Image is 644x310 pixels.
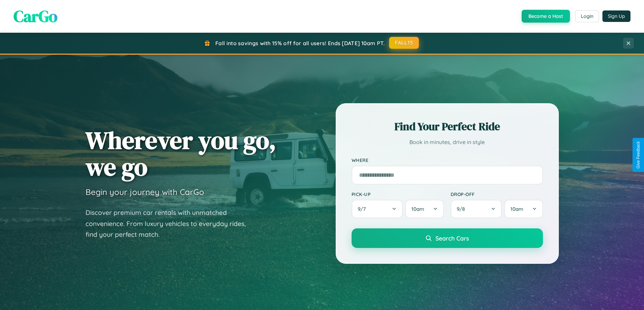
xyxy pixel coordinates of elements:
label: Drop-off [451,191,543,197]
span: CarGo [14,5,57,27]
button: 9/8 [451,200,502,218]
h3: Begin your journey with CarGo [86,187,204,197]
button: 10am [405,200,444,218]
button: FALL15 [389,37,419,49]
span: 9 / 7 [358,206,369,212]
p: Discover premium car rentals with unmatched convenience. From luxury vehicles to everyday rides, ... [86,207,255,240]
label: Where [352,157,543,163]
span: 10am [510,206,523,212]
h2: Find Your Perfect Ride [352,119,543,134]
span: Search Cars [435,234,469,242]
span: 9 / 8 [457,206,468,212]
span: Fall into savings with 15% off for all users! Ends [DATE] 10am PT. [215,40,385,47]
h1: Wherever you go, we go [86,127,276,180]
span: 10am [411,206,424,212]
button: 10am [504,200,543,218]
button: Search Cars [352,228,543,248]
p: Book in minutes, drive in style [352,137,543,147]
button: 9/7 [352,200,403,218]
button: Login [575,10,599,22]
button: Sign Up [602,10,630,22]
label: Pick-up [352,191,444,197]
div: Give Feedback [636,141,641,169]
button: Become a Host [522,10,570,23]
